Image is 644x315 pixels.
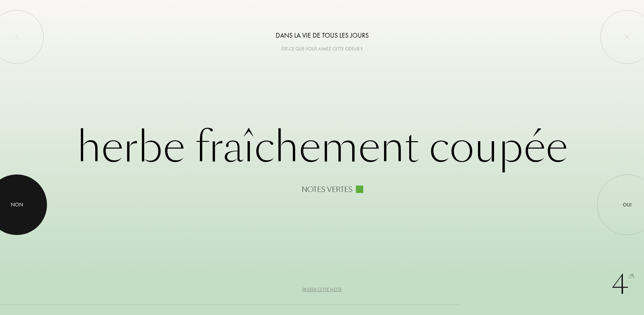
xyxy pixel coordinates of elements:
[629,273,634,280] span: /5
[14,34,19,40] img: left_onboard.svg
[302,286,342,293] div: Passer cette note
[11,201,23,209] div: Non
[64,122,580,194] div: Herbe fraîchement coupée
[625,34,630,40] img: quit_onboard.svg
[302,186,353,194] div: Notes vertes
[623,201,632,209] div: Oui
[611,265,634,305] div: 4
